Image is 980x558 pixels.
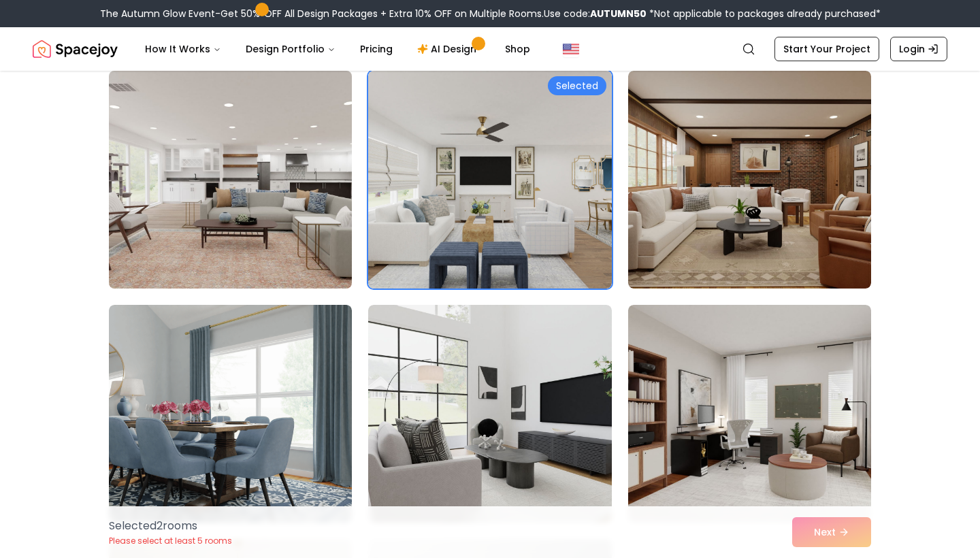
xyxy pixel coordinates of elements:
[890,37,947,61] a: Login
[563,41,579,57] img: United States
[109,305,352,523] img: Room room-16
[774,37,879,61] a: Start Your Project
[548,76,606,95] div: Selected
[235,35,346,63] button: Design Portfolio
[100,7,881,20] div: The Autumn Glow Event-Get 50% OFF All Design Packages + Extra 10% OFF on Multiple Rooms.
[109,518,232,534] p: Selected 2 room s
[33,35,118,63] a: Spacejoy
[544,7,647,20] span: Use code:
[628,71,871,289] img: Room room-15
[134,35,232,63] button: How It Works
[406,35,491,63] a: AI Design
[368,305,611,523] img: Room room-17
[103,65,358,294] img: Room room-13
[349,35,404,63] a: Pricing
[628,305,871,523] img: Room room-18
[109,536,232,546] p: Please select at least 5 rooms
[494,35,541,63] a: Shop
[647,7,881,20] span: *Not applicable to packages already purchased*
[134,35,541,63] nav: Main
[590,7,647,20] b: AUTUMN50
[33,27,947,71] nav: Global
[368,71,611,289] img: Room room-14
[33,35,118,63] img: Spacejoy Logo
